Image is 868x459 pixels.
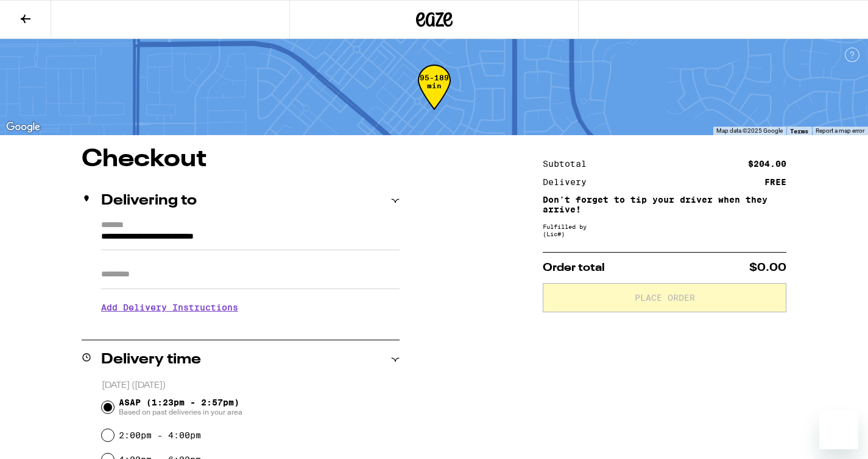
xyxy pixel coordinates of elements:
div: $204.00 [748,159,786,168]
h2: Delivery time [101,352,201,367]
div: FREE [764,178,786,186]
a: Terms [790,127,808,135]
p: Don't forget to tip your driver when they arrive! [543,195,786,214]
p: We'll contact you at [PHONE_NUMBER] when we arrive [101,321,400,331]
span: ASAP (1:23pm - 2:57pm) [119,398,242,417]
span: Order total [543,262,605,273]
iframe: Button to launch messaging window [819,410,858,449]
button: Place Order [543,283,786,312]
img: Google [3,119,43,135]
span: $0.00 [749,262,786,273]
a: Report a map error [816,127,864,134]
span: Based on past deliveries in your area [119,407,242,417]
span: Place Order [635,293,695,302]
h1: Checkout [82,147,400,172]
a: Open this area in Google Maps (opens a new window) [3,119,43,135]
span: Map data ©2025 Google [716,127,783,134]
p: [DATE] ([DATE]) [102,380,400,391]
h3: Add Delivery Instructions [101,293,400,321]
h2: Delivering to [101,194,197,208]
div: 95-189 min [418,74,451,119]
div: Fulfilled by (Lic# ) [543,223,786,237]
label: 2:00pm - 4:00pm [119,430,201,440]
div: Subtotal [543,159,595,168]
div: Delivery [543,178,595,186]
